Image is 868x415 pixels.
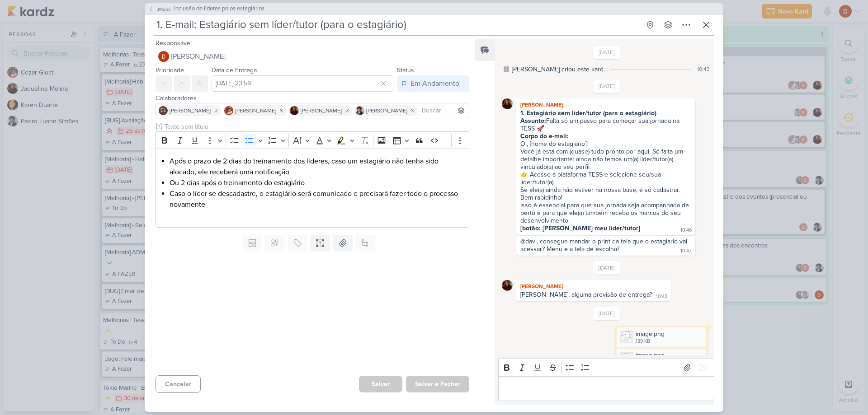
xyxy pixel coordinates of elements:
[212,75,393,92] input: Select a date
[170,156,464,177] li: Após o prazo de 2 dias do treinamento dos líderes, caso um estagiário não tenha sido alocado, ele...
[160,108,166,113] p: DL
[520,291,652,298] div: [PERSON_NAME], alguma previsão de entrega?
[518,282,669,291] div: [PERSON_NAME]
[159,106,168,115] div: Danilo Leite
[170,177,464,188] li: Ou 2 dias após o treinamento do estagiário
[156,39,192,47] label: Responsável
[697,65,710,73] div: 10:43
[620,331,633,343] img: 3ftg0QpmI4OlA5Rfr5IUxwm7SJpGP9pGHVDvDpfe.png
[520,117,691,132] div: Falta só um passo para começar sua jornada na TESS 🚀
[156,93,469,103] div: Colaboradores
[520,171,691,201] div: 👉 Acesse a plataforma TESS e selecione seu/sua líder/tutor(a). Se ele(a) ainda não estiver na nos...
[171,51,226,62] span: [PERSON_NAME]
[620,352,633,365] img: V9YuZeGyZ2GkYSoQklJoQ1whjINJgRnD0tMhGIux.png
[156,375,201,393] button: Cancelar
[156,66,184,74] label: Prioridade
[636,350,665,360] div: image.png
[397,66,414,74] label: Status
[512,65,604,74] div: [PERSON_NAME] criou este kard
[158,51,169,62] img: Davi Elias Teixeira
[520,109,656,117] strong: 1. Estagiário sem líder/tutor (para o estagiário)
[397,75,469,92] button: Em Andamento
[170,188,464,210] li: Caso o líder se descadastre, o estagiário será comunicado e precisará fazer todo o processo novam...
[518,100,693,109] div: [PERSON_NAME]
[290,106,299,115] img: Jaqueline Molina
[636,338,665,345] div: 139 KB
[656,293,667,300] div: 10:42
[680,227,692,234] div: 10:46
[680,247,692,255] div: 10:47
[498,359,714,376] div: Editor toolbar
[420,105,467,116] input: Buscar
[235,107,276,115] span: [PERSON_NAME]
[520,117,546,125] strong: Assunto:
[617,327,706,347] div: image.png
[636,329,665,339] div: image.png
[520,201,691,224] div: Isso é essencial para que sua jornada seja acompanhada de perto e para que ele(a) também receba o...
[410,78,459,89] div: Em Andamento
[156,131,469,149] div: Editor toolbar
[355,106,364,115] img: Pedro Luahn Simões
[154,17,640,33] input: Kard Sem Título
[520,238,689,253] div: @davi, consegue mandar o print da tela que o estagiario vai acessar? Menu e a tela de escolha?
[224,106,233,115] img: Cezar Giusti
[156,48,469,65] button: [PERSON_NAME]
[520,132,691,148] div: Oi, [nome do estagiário]!
[163,122,469,131] input: Texto sem título
[156,149,469,228] div: Editor editing area: main
[366,107,407,115] span: [PERSON_NAME]
[617,349,706,368] div: image.png
[520,224,640,232] strong: [botão: [PERSON_NAME] meu líder/tutor]
[170,107,211,115] span: [PERSON_NAME]
[301,107,342,115] span: [PERSON_NAME]
[502,98,513,109] img: Jaqueline Molina
[520,148,691,171] div: Você já está com (quase) tudo pronto por aqui. Só falta um detalhe importante: ainda não temos um...
[520,132,569,140] strong: Corpo do e-mail:
[498,376,714,401] div: Editor editing area: main
[212,66,257,74] label: Data de Entrega
[502,280,513,291] img: Jaqueline Molina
